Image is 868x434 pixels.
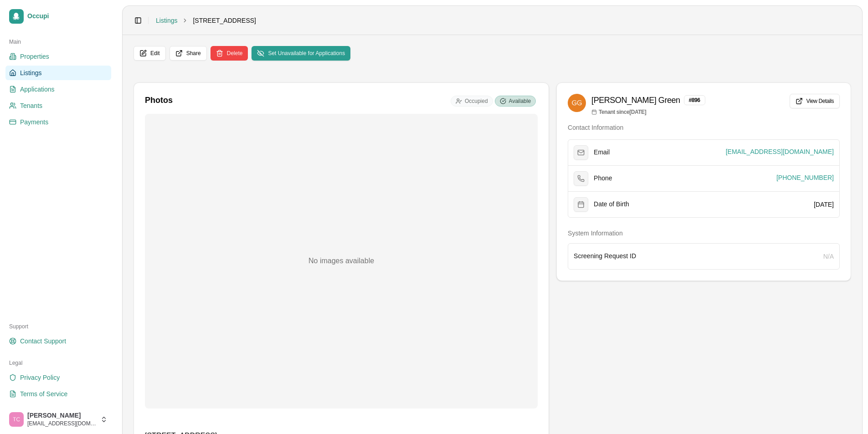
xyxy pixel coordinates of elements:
[9,412,24,427] img: Trudy Childers
[5,66,111,80] a: Listings
[252,46,350,61] button: Set Unavailable for Applications
[5,370,111,385] a: Privacy Policy
[20,101,42,110] span: Tenants
[20,117,48,127] span: Payments
[5,35,111,49] div: Main
[5,319,111,334] div: Support
[5,98,111,113] a: Tenants
[20,85,55,94] span: Applications
[684,95,705,105] div: # 896
[568,94,586,112] img: Gerald Green
[169,46,207,61] button: Share
[5,387,111,401] a: Terms of Service
[594,200,629,209] span: Date of Birth
[568,123,840,132] h4: Contact Information
[156,16,177,25] a: Listings
[27,412,97,420] span: [PERSON_NAME]
[726,147,834,156] span: [EMAIL_ADDRESS][DOMAIN_NAME]
[145,94,538,107] h3: Photos
[594,148,610,157] span: Email
[5,356,111,370] div: Legal
[574,252,636,260] span: Screening Request ID
[823,253,834,260] span: N/A
[20,373,60,382] span: Privacy Policy
[509,97,531,105] span: Available
[5,5,111,27] a: Occupi
[20,337,66,346] span: Contact Support
[776,173,834,182] span: [PHONE_NUMBER]
[5,408,111,430] button: Trudy Childers[PERSON_NAME][EMAIL_ADDRESS][DOMAIN_NAME]
[5,49,111,64] a: Properties
[134,46,166,61] button: Edit
[594,174,612,183] span: Phone
[568,229,840,238] h4: System Information
[5,334,111,348] a: Contact Support
[27,420,97,427] span: [EMAIL_ADDRESS][DOMAIN_NAME]
[814,201,834,208] span: [DATE]
[5,82,111,97] a: Applications
[308,255,374,266] p: No images available
[156,16,256,25] nav: breadcrumb
[20,68,41,77] span: Listings
[27,12,108,20] span: Occupi
[591,108,705,116] p: Tenant since [DATE]
[5,115,111,129] a: Payments
[790,94,840,108] button: View Details
[211,46,248,61] button: Delete
[20,389,67,398] span: Terms of Service
[193,16,256,25] span: [STREET_ADDRESS]
[20,52,49,61] span: Properties
[465,97,488,105] span: Occupied
[591,94,680,107] h3: [PERSON_NAME] Green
